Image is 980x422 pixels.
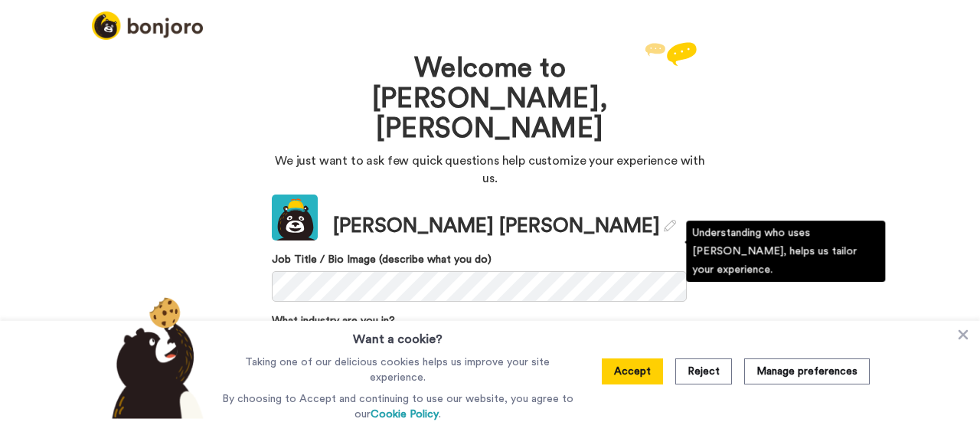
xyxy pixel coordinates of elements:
[371,409,439,420] a: Cookie Policy
[353,321,443,348] h3: Want a cookie?
[98,296,211,419] img: bear-with-cookie.png
[218,391,577,422] p: By choosing to Accept and continuing to use our website, you agree to our .
[686,221,885,282] div: Understanding who uses [PERSON_NAME], helps us tailor your experience.
[602,358,663,384] button: Accept
[218,355,577,385] p: Taking one of our delicious cookies helps us improve your site experience.
[92,11,203,40] img: logo_full.png
[318,54,662,145] h1: Welcome to [PERSON_NAME], [PERSON_NAME]
[272,313,395,329] label: What industry are you in?
[272,152,708,188] p: We just want to ask few quick questions help customize your experience with us.
[272,252,687,267] label: Job Title / Bio Image (describe what you do)
[744,358,870,384] button: Manage preferences
[333,212,676,240] div: [PERSON_NAME] [PERSON_NAME]
[675,358,732,384] button: Reject
[645,42,697,66] img: reply.svg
